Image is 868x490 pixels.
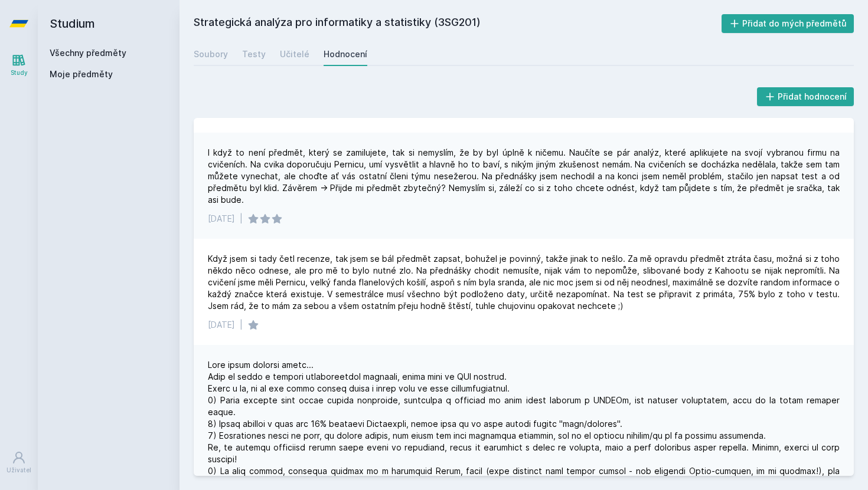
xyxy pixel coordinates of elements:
[6,466,31,475] div: Uživatel
[280,48,309,60] div: Učitelé
[324,48,367,60] div: Hodnocení
[194,42,228,66] a: Soubory
[324,42,367,66] a: Hodnocení
[208,147,840,206] div: I když to není předmět, který se zamilujete, tak si nemyslím, že by byl úplně k ničemu. Naučíte s...
[2,47,35,83] a: Study
[11,68,28,77] div: Study
[50,68,113,80] span: Moje předměty
[2,445,35,481] a: Uživatel
[280,42,309,66] a: Učitelé
[194,14,722,33] h2: Strategická analýza pro informatiky a statistiky (3SG201)
[208,213,235,225] div: [DATE]
[208,253,840,312] div: Když jsem si tady četl recenze, tak jsem se bál předmět zapsat, bohužel je povinný, takže jinak t...
[50,48,126,58] a: Všechny předměty
[240,213,243,225] div: |
[242,48,266,60] div: Testy
[242,42,266,66] a: Testy
[208,319,235,331] div: [DATE]
[722,14,854,33] button: Přidat do mých předmětů
[240,319,243,331] div: |
[194,48,228,60] div: Soubory
[757,87,854,106] button: Přidat hodnocení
